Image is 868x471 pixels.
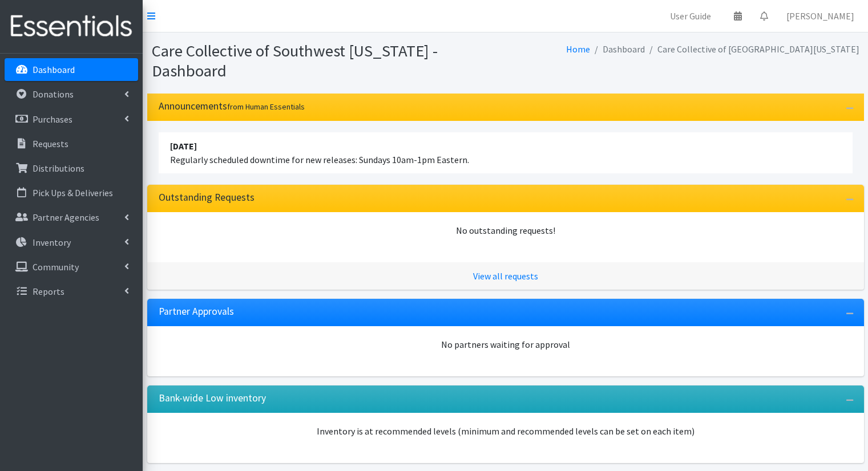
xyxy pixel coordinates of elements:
[33,286,64,297] p: Reports
[5,7,138,46] img: HumanEssentials
[5,108,138,131] a: Purchases
[645,41,859,58] li: Care Collective of [GEOGRAPHIC_DATA][US_STATE]
[566,43,590,55] a: Home
[5,58,138,81] a: Dashboard
[159,306,234,318] h3: Partner Approvals
[777,5,863,27] a: [PERSON_NAME]
[159,338,853,351] div: No partners waiting for approval
[5,206,138,229] a: Partner Agencies
[590,41,645,58] li: Dashboard
[33,212,99,223] p: Partner Agencies
[159,224,853,237] div: No outstanding requests!
[33,187,113,198] p: Pick Ups & Deliveries
[5,280,138,303] a: Reports
[5,132,138,155] a: Requests
[227,101,305,112] small: from Human Essentials
[661,5,720,27] a: User Guide
[159,192,255,204] h3: Outstanding Requests
[5,157,138,180] a: Distributions
[33,261,79,273] p: Community
[159,392,266,404] h3: Bank-wide Low inventory
[33,88,74,100] p: Donations
[33,64,75,75] p: Dashboard
[33,138,68,149] p: Requests
[473,270,538,282] a: View all requests
[152,41,502,80] h1: Care Collective of Southwest [US_STATE] - Dashboard
[159,132,853,173] li: Regularly scheduled downtime for new releases: Sundays 10am-1pm Eastern.
[159,100,305,112] h3: Announcements
[170,140,197,152] strong: [DATE]
[5,181,138,204] a: Pick Ups & Deliveries
[5,231,138,254] a: Inventory
[159,424,853,438] p: Inventory is at recommended levels (minimum and recommended levels can be set on each item)
[33,163,84,174] p: Distributions
[33,113,72,125] p: Purchases
[5,83,138,105] a: Donations
[5,255,138,278] a: Community
[33,237,71,248] p: Inventory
